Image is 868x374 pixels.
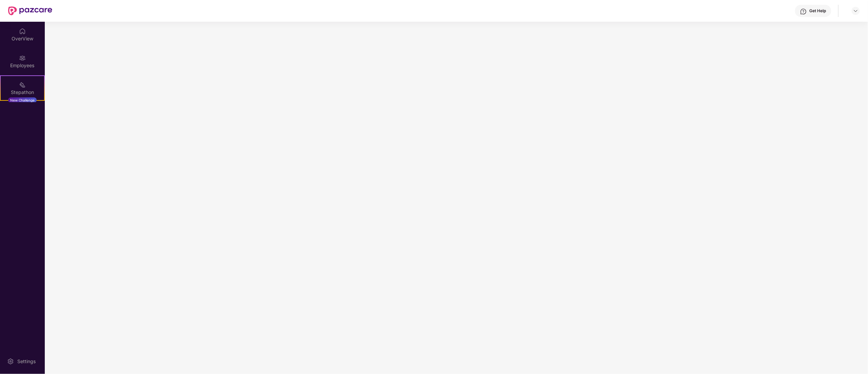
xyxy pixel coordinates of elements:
[1,89,44,96] div: Stepathon
[19,81,26,88] img: svg+xml;base64,PHN2ZyB4bWxucz0iaHR0cDovL3d3dy53My5vcmcvMjAwMC9zdmciIHdpZHRoPSIyMSIgaGVpZ2h0PSIyMC...
[800,8,807,15] img: svg+xml;base64,PHN2ZyBpZD0iSGVscC0zMngzMiIgeG1sbnM9Imh0dHA6Ly93d3cudzMub3JnLzIwMDAvc3ZnIiB3aWR0aD...
[7,358,14,365] img: svg+xml;base64,PHN2ZyBpZD0iU2V0dGluZy0yMHgyMCIgeG1sbnM9Imh0dHA6Ly93d3cudzMub3JnLzIwMDAvc3ZnIiB3aW...
[15,358,38,365] div: Settings
[8,6,52,15] img: New Pazcare Logo
[853,8,858,14] img: svg+xml;base64,PHN2ZyBpZD0iRHJvcGRvd24tMzJ4MzIiIHhtbG5zPSJodHRwOi8vd3d3LnczLm9yZy8yMDAwL3N2ZyIgd2...
[810,8,826,14] div: Get Help
[19,55,26,61] img: svg+xml;base64,PHN2ZyBpZD0iRW1wbG95ZWVzIiB4bWxucz0iaHR0cDovL3d3dy53My5vcmcvMjAwMC9zdmciIHdpZHRoPS...
[8,97,37,103] div: New Challenge
[19,28,26,35] img: svg+xml;base64,PHN2ZyBpZD0iSG9tZSIgeG1sbnM9Imh0dHA6Ly93d3cudzMub3JnLzIwMDAvc3ZnIiB3aWR0aD0iMjAiIG...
